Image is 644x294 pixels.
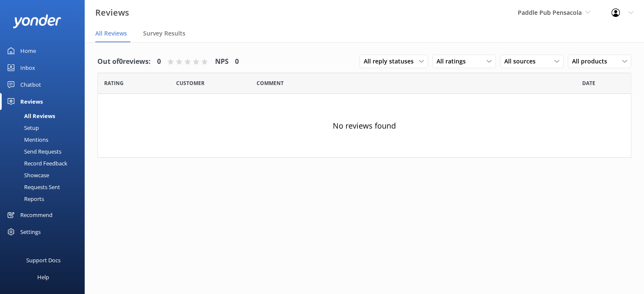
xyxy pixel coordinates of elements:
[437,57,471,66] span: All ratings
[504,57,541,66] span: All sources
[26,252,61,269] div: Support Docs
[95,6,129,19] h3: Reviews
[5,110,55,122] div: All Reviews
[5,134,85,146] a: Mentions
[143,29,185,38] span: Survey Results
[5,181,85,193] a: Requests Sent
[5,110,85,122] a: All Reviews
[235,56,239,67] h4: 0
[5,181,60,193] div: Requests Sent
[5,193,85,205] a: Reports
[98,94,631,157] div: No reviews found
[5,193,44,205] div: Reports
[20,76,41,93] div: Chatbot
[13,14,61,28] img: yonder-white-logo.png
[5,157,67,169] div: Record Feedback
[104,79,124,87] span: Date
[5,169,49,181] div: Showcase
[5,122,85,134] a: Setup
[20,42,36,59] div: Home
[176,79,205,87] span: Date
[572,57,612,66] span: All products
[20,223,41,240] div: Settings
[95,29,127,38] span: All Reviews
[37,269,49,286] div: Help
[518,8,582,16] span: Paddle Pub Pensacola
[5,146,85,157] a: Send Requests
[582,79,595,87] span: Date
[5,146,61,157] div: Send Requests
[364,57,419,66] span: All reply statuses
[257,79,284,87] span: Question
[20,59,35,76] div: Inbox
[215,56,229,67] h4: NPS
[5,169,85,181] a: Showcase
[157,56,161,67] h4: 0
[5,157,85,169] a: Record Feedback
[20,206,53,223] div: Recommend
[97,56,151,67] h4: Out of 0 reviews:
[5,134,48,146] div: Mentions
[20,93,43,110] div: Reviews
[5,122,39,134] div: Setup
